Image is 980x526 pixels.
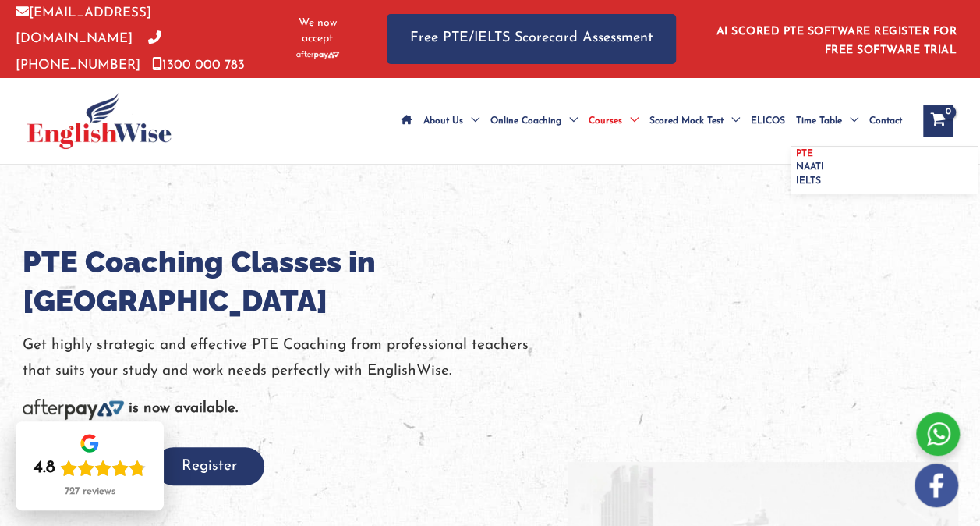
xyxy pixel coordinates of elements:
span: Menu Toggle [622,94,639,148]
button: Register [154,447,264,485]
span: We now accept [288,16,348,47]
a: CoursesMenu Toggle [583,94,644,148]
span: PTE [796,149,813,158]
img: Afterpay-Logo [296,51,339,59]
span: Scored Mock Test [649,94,724,148]
nav: Site Navigation: Main Menu [396,94,907,148]
div: 4.8 [34,457,55,479]
a: Free PTE/IELTS Scorecard Assessment [387,14,676,63]
span: ELICOS [751,94,785,148]
span: Time Table [796,94,842,148]
h1: PTE Coaching Classes in [GEOGRAPHIC_DATA] [23,243,568,321]
a: PTE [791,147,978,161]
p: Get highly strategic and effective PTE Coaching from professional teachers that suits your study ... [23,332,568,385]
span: Contact [869,94,902,148]
b: is now available. [129,401,238,416]
div: Rating: 4.8 out of 5 [34,457,146,479]
span: Menu Toggle [561,94,578,148]
a: About UsMenu Toggle [418,94,485,148]
a: [EMAIL_ADDRESS][DOMAIN_NAME] [16,6,151,45]
img: Afterpay-Logo [23,399,124,420]
a: View Shopping Cart, empty [923,105,953,137]
aside: Header Widget 1 [707,13,964,64]
span: Courses [589,94,622,148]
a: AI SCORED PTE SOFTWARE REGISTER FOR FREE SOFTWARE TRIAL [716,26,957,56]
span: NAATI [796,162,824,172]
a: [PHONE_NUMBER] [16,32,161,71]
span: Menu Toggle [724,94,740,148]
span: Online Coaching [490,94,561,148]
a: IELTS [791,175,978,194]
span: Menu Toggle [463,94,479,148]
a: 1300 000 783 [152,59,245,72]
a: NAATI [791,161,978,174]
img: white-facebook.png [915,464,958,507]
a: Online CoachingMenu Toggle [485,94,583,148]
a: ELICOS [745,94,791,148]
a: Scored Mock TestMenu Toggle [644,94,745,148]
img: cropped-ew-logo [27,93,172,149]
span: Menu Toggle [842,94,858,148]
span: IELTS [796,176,821,186]
span: About Us [423,94,463,148]
a: Contact [864,94,907,148]
a: Register [154,459,264,474]
div: 727 reviews [65,485,115,498]
a: Time TableMenu Toggle [791,94,864,148]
